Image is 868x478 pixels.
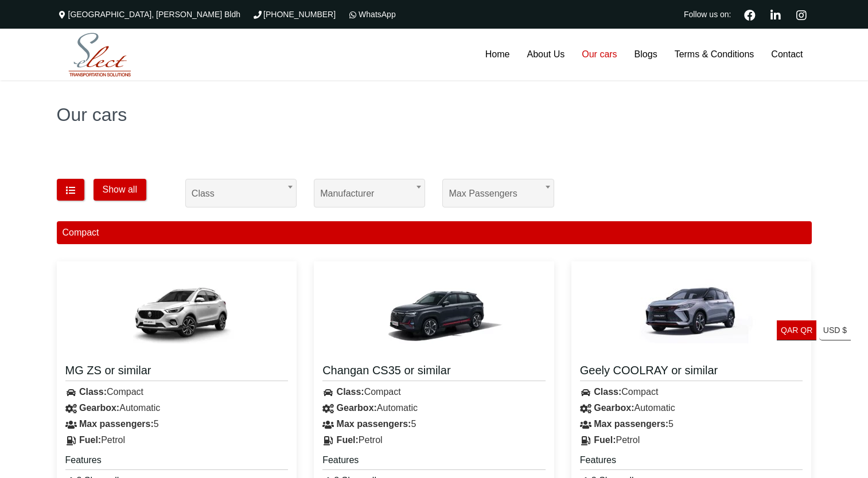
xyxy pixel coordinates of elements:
strong: Max passengers: [594,419,668,429]
strong: Class: [337,387,364,397]
a: Terms & Conditions [666,29,763,80]
div: Petrol [571,432,812,448]
div: Petrol [57,432,297,448]
img: MG ZS or similar [108,270,246,356]
span: Class [192,179,290,208]
img: Changan CS35 or similar [365,270,503,356]
div: Compact [314,384,554,400]
div: 5 [314,416,554,432]
div: Compact [57,384,297,400]
a: Our cars [573,29,625,80]
a: Instagram [792,8,812,21]
strong: Class: [594,387,621,397]
span: Class [185,179,297,207]
a: Home [477,29,519,80]
div: Compact [571,384,812,400]
div: Compact [57,221,812,244]
h1: Our cars [57,105,812,124]
span: Manufacturer [320,179,419,208]
strong: Class: [79,387,107,397]
strong: Gearbox: [594,403,634,413]
a: QAR QR [777,320,816,340]
div: Automatic [571,400,812,416]
a: WhatsApp [347,10,396,19]
div: Automatic [314,400,554,416]
strong: Max passengers: [79,419,154,429]
span: Max passengers [442,179,554,207]
span: Max passengers [449,179,547,208]
a: [PHONE_NUMBER] [252,10,336,19]
a: Contact [762,29,811,80]
a: About Us [518,29,573,80]
h5: Features [65,454,289,470]
div: 5 [57,416,297,432]
a: Facebook [739,8,760,21]
a: MG ZS or similar [65,363,289,381]
strong: Fuel: [594,435,616,445]
span: Manufacturer [314,179,425,207]
strong: Gearbox: [79,403,119,413]
div: Automatic [57,400,297,416]
a: Linkedin [766,8,786,21]
a: Blogs [626,29,666,80]
div: Petrol [314,432,554,448]
strong: Fuel: [79,435,101,445]
strong: Gearbox: [337,403,377,413]
strong: Fuel: [337,435,359,445]
img: Select Rent a Car [60,30,140,80]
a: Changan CS35 or similar [322,363,546,381]
div: 5 [571,416,812,432]
button: Show all [94,179,146,201]
h5: Features [322,454,546,470]
img: Geely COOLRAY or similar [622,270,760,356]
strong: Max passengers: [337,419,411,429]
a: Geely COOLRAY or similar [580,363,803,381]
h5: Features [580,454,803,470]
a: USD $ [819,320,851,340]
